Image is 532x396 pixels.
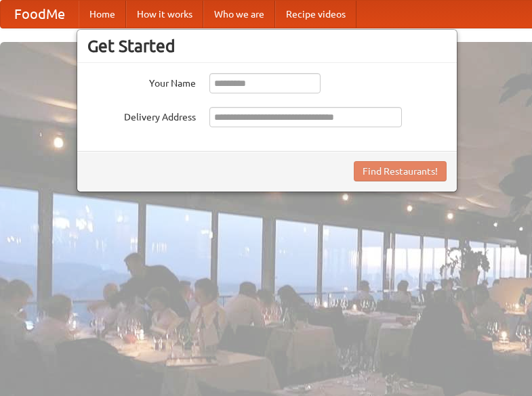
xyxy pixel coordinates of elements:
[87,73,196,90] label: Your Name
[1,1,79,28] a: FoodMe
[87,36,447,56] h3: Get Started
[203,1,275,28] a: Who we are
[87,107,196,124] label: Delivery Address
[354,161,447,181] button: Find Restaurants!
[275,1,356,28] a: Recipe videos
[79,1,126,28] a: Home
[126,1,203,28] a: How it works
